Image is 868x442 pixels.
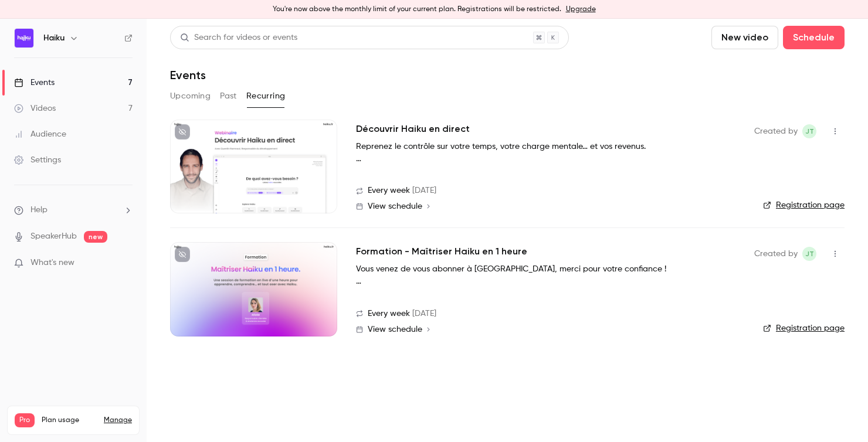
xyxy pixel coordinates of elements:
button: Past [220,87,237,106]
a: SpeakerHub [30,230,77,243]
span: jean Touzet [802,124,816,138]
span: What's new [30,257,74,269]
button: Recurring [246,87,286,106]
span: Created by [754,247,798,261]
div: Events [14,77,55,89]
li: help-dropdown-opener [14,204,133,216]
div: Audience [14,128,66,140]
span: jT [805,124,814,138]
img: Haiku [15,29,33,47]
span: new [84,231,107,243]
button: Upcoming [170,87,211,106]
span: jean Touzet [802,247,816,261]
span: View schedule [368,325,422,334]
a: Upgrade [566,5,596,14]
span: Created by [754,124,798,138]
span: Pro [15,413,35,427]
span: Every week [368,308,410,320]
span: [DATE] [412,185,436,197]
button: Schedule [783,26,845,49]
span: Every week [368,185,410,197]
a: Formation - Maîtriser Haiku en 1 heure [356,244,527,259]
span: Help [30,204,48,216]
div: Videos [14,103,56,114]
span: Plan usage [42,416,97,425]
a: View schedule [356,202,735,211]
div: Settings [14,154,61,166]
a: View schedule [356,325,735,334]
span: [DATE] [412,308,436,320]
a: Découvrir Haiku en direct [356,122,470,136]
a: Registration page [763,199,845,211]
h6: Haiku [43,32,65,44]
strong: Vous venez de vous abonner à [GEOGRAPHIC_DATA], merci pour votre confiance ! [356,265,666,273]
a: Manage [104,416,132,425]
span: View schedule [368,202,422,210]
strong: Reprenez le contrôle sur votre temps, votre charge mentale… et vos revenus. [356,142,646,151]
span: jT [805,247,814,261]
h1: Events [170,68,206,82]
a: Registration page [763,322,845,334]
button: New video [711,26,778,49]
div: Search for videos or events [180,32,297,44]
